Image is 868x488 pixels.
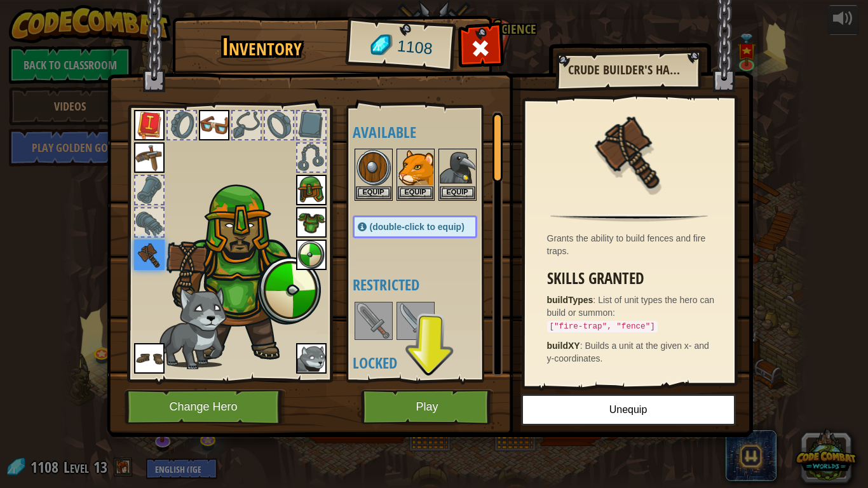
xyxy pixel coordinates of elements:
strong: buildTypes [547,295,593,305]
h4: Locked [353,355,503,371]
img: portrait.png [296,343,327,374]
img: portrait.png [134,142,165,173]
h1: Inventory [181,34,343,60]
div: Grants the ability to build fences and fire traps. [547,232,718,257]
button: Unequip [521,394,736,426]
strong: buildXY [547,341,580,351]
img: portrait.png [588,109,670,192]
span: List of unit types the hero can build or summon: [547,295,715,330]
span: : [593,295,598,305]
img: portrait.png [398,303,433,339]
span: Builds a unit at the given x- and y-coordinates. [547,341,709,363]
img: portrait.png [296,175,327,205]
img: male.png [166,179,322,363]
img: portrait.png [356,150,391,186]
h4: Available [353,124,503,140]
img: portrait.png [296,240,327,270]
img: portrait.png [296,207,327,238]
span: 1108 [396,35,433,60]
img: portrait.png [134,343,165,374]
button: Equip [398,186,433,200]
code: ["fire-trap", "fence"] [547,321,658,332]
button: Play [361,390,494,424]
h2: Crude Builder's Hammer [568,63,688,77]
span: (double-click to equip) [370,222,465,232]
img: portrait.png [398,150,433,186]
img: portrait.png [134,110,165,140]
button: Change Hero [125,390,286,424]
button: Equip [356,186,391,200]
h3: Skills Granted [547,270,718,287]
img: portrait.png [356,303,391,339]
h4: Restricted [353,276,503,293]
img: hr.png [550,214,707,222]
img: portrait.png [199,110,229,140]
button: Equip [440,186,475,200]
img: wolf-pup-paper-doll.png [156,287,227,369]
img: portrait.png [134,240,165,270]
span: : [580,341,585,351]
img: portrait.png [440,150,475,186]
